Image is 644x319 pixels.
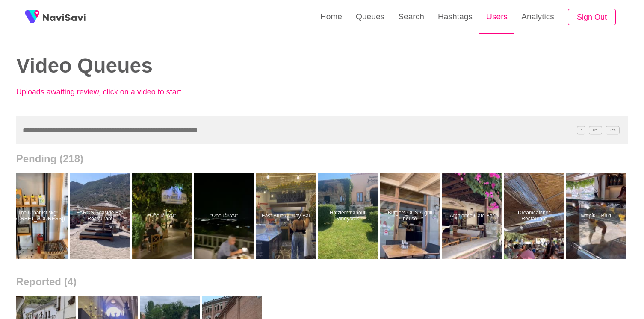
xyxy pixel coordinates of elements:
[568,9,616,26] button: Sign Out
[8,173,70,259] a: The Urbanist.skg² ([STREET_ADDRESS])The Urbanist.skg² (Al.Svolou 6)
[504,173,566,259] a: Dreamcatcher RestaurantDreamcatcher Restaurant
[577,126,585,134] span: /
[43,13,86,21] img: fireSpot
[70,173,132,259] a: FAROS Seaside Bar RestaurantFAROS Seaside Bar Restaurant
[16,153,628,165] h2: Pending (218)
[589,126,603,134] span: C^J
[194,173,256,259] a: "Ωρομέδων""Ωρομέδων"
[16,276,628,288] h2: Reported (4)
[21,6,43,28] img: fireSpot
[566,173,628,259] a: Μπρίκι - BrikiΜπρίκι - Briki
[606,126,620,134] span: C^K
[442,173,504,259] a: Ambiance Cafe BarAmbiance Cafe Bar
[16,88,204,97] p: Uploads awaiting review, click on a video to start
[16,55,309,77] h2: Video Queues
[318,173,380,259] a: Hatziemmanouil VineyardsHatziemmanouil Vineyards
[380,173,442,259] a: Burgers OUSIA grill houseBurgers OUSIA grill house
[132,173,194,259] a: "Ωρομέδων""Ωρομέδων"
[256,173,318,259] a: East Blue All Day BarEast Blue All Day Bar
